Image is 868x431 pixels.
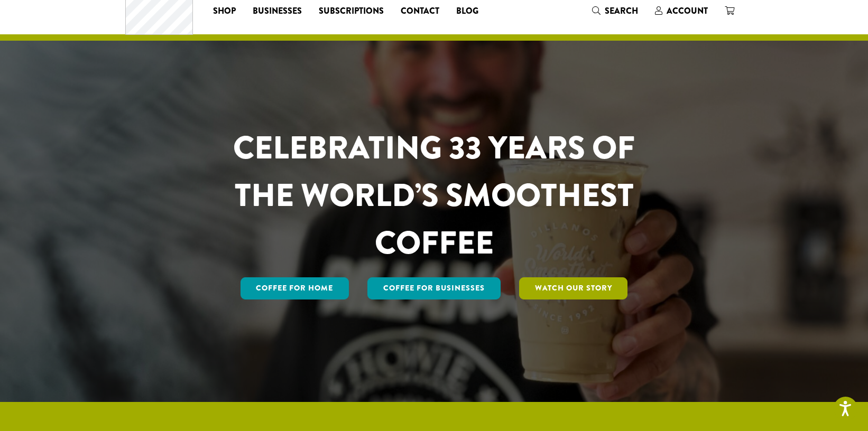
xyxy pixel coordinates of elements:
[319,5,384,18] span: Subscriptions
[401,5,439,18] span: Contact
[241,277,349,299] a: Coffee for Home
[205,3,244,20] a: Shop
[584,2,647,20] a: Search
[605,5,638,17] span: Search
[367,277,501,299] a: Coffee For Businesses
[202,124,666,267] h1: CELEBRATING 33 YEARS OF THE WORLD’S SMOOTHEST COFFEE
[213,5,236,18] span: Shop
[667,5,708,17] span: Account
[456,5,478,18] span: Blog
[253,5,302,18] span: Businesses
[519,277,628,299] a: Watch Our Story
